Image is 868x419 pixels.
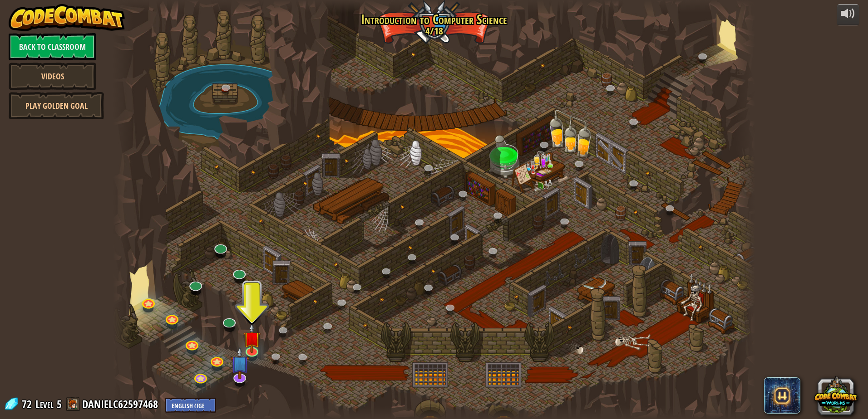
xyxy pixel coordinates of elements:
[9,4,125,31] img: CodeCombat - Learn how to code by playing a game
[22,397,35,411] span: 72
[9,92,104,119] a: Play Golden Goal
[82,397,161,411] a: DANIELC62597468
[9,63,96,90] a: Videos
[837,4,859,25] button: Adjust volume
[35,397,54,412] span: Level
[230,347,249,379] img: level-banner-unstarted-subscriber.png
[57,397,62,411] span: 5
[243,323,261,353] img: level-banner-unstarted.png
[9,33,96,60] a: Back to Classroom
